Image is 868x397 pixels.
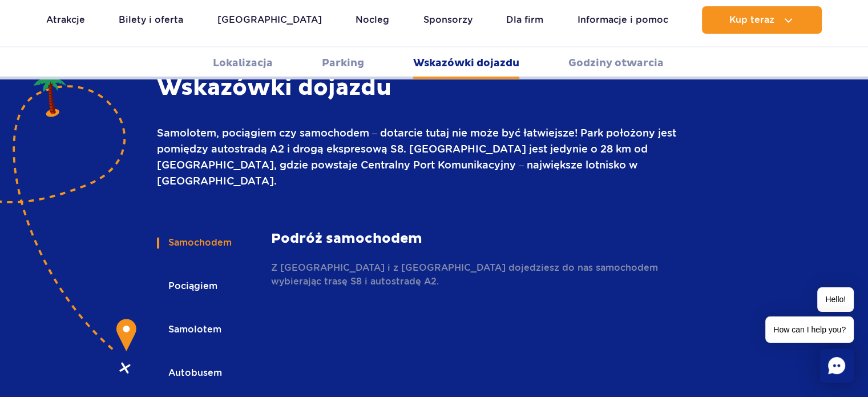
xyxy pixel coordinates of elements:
span: Kup teraz [729,15,774,25]
a: Dla firm [506,6,543,34]
a: Informacje i pomoc [578,6,668,34]
button: Kup teraz [702,6,822,34]
div: Chat [819,348,854,383]
span: How can I help you? [765,316,854,343]
p: Z [GEOGRAPHIC_DATA] i z [GEOGRAPHIC_DATA] dojedziesz do nas samochodem wybierając trasę S8 i auto... [271,261,683,288]
a: Atrakcje [46,6,85,34]
a: Nocleg [356,6,389,34]
a: Lokalizacja [213,47,273,79]
a: [GEOGRAPHIC_DATA] [217,6,322,34]
strong: Podróż samochodem [271,230,683,247]
p: Samolotem, pociągiem czy samochodem – dotarcie tutaj nie może być łatwiejsze! Park położony jest ... [157,125,683,189]
button: Samochodem [157,230,241,255]
a: Parking [322,47,364,79]
a: Godziny otwarcia [568,47,664,79]
button: Samolotem [157,317,231,342]
a: Wskazówki dojazdu [413,47,519,79]
h3: Wskazówki dojazdu [157,74,683,102]
a: Bilety i oferta [119,6,183,34]
span: Hello! [817,287,854,312]
button: Autobusem [157,360,232,386]
button: Pociągiem [157,274,227,299]
a: Sponsorzy [423,6,473,34]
